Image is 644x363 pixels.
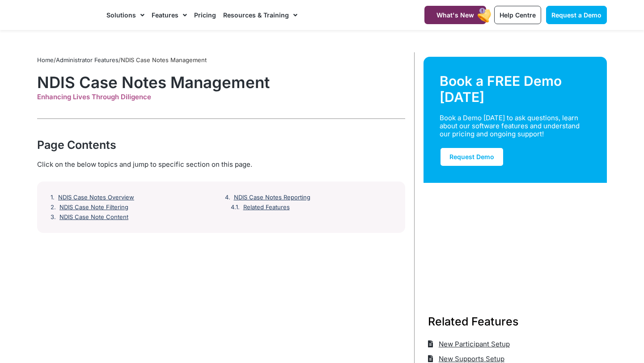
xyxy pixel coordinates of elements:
a: Administrator Features [56,56,119,63]
div: Book a FREE Demo [DATE] [440,73,591,105]
a: NDIS Case Note Filtering [59,204,128,211]
img: Support Worker and NDIS Participant out for a coffee. [424,183,607,292]
div: Enhancing Lives Through Diligence [37,93,405,101]
span: Request Demo [449,153,494,160]
div: Book a Demo [DATE] to ask questions, learn about our software features and understand our pricing... [440,114,580,138]
h1: NDIS Case Notes Management [37,73,405,92]
span: What's New [436,11,474,19]
div: Click on the below topics and jump to specific section on this page. [37,160,405,169]
a: Help Centre [494,6,541,24]
a: NDIS Case Note Content [59,214,128,221]
a: What's New [424,6,486,24]
span: Help Centre [500,11,536,19]
div: Page Contents [37,137,405,153]
span: New Participant Setup [436,337,510,351]
a: NDIS Case Notes Overview [58,194,134,201]
a: Home [37,56,54,63]
a: NDIS Case Notes Reporting [234,194,310,201]
img: CareMaster Logo [37,8,97,22]
a: Request a Demo [546,6,607,24]
a: New Participant Setup [428,337,510,351]
span: Request a Demo [551,11,602,19]
h3: Related Features [428,313,602,329]
span: NDIS Case Notes Management [121,56,207,63]
a: Related Features [243,204,290,211]
span: / / [37,56,207,63]
a: Request Demo [440,147,504,167]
